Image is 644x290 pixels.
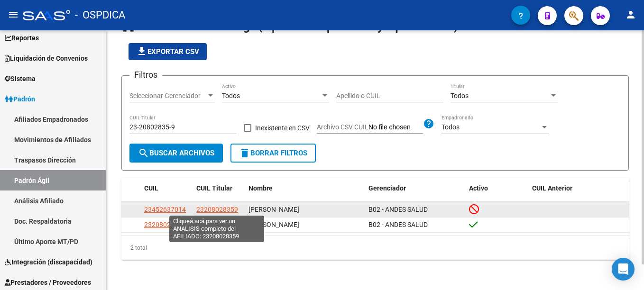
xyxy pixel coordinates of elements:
[612,258,635,281] div: Open Intercom Messenger
[136,47,199,56] span: Exportar CSV
[255,122,310,134] span: Inexistente en CSV
[193,178,245,199] datatable-header-cell: CUIL Titular
[248,184,273,192] span: Nombre
[140,178,193,199] datatable-header-cell: CUIL
[75,5,125,26] span: - OSPDICA
[469,184,488,192] span: Activo
[138,147,149,159] mat-icon: search
[368,123,423,132] input: Archivo CSV CUIL
[129,144,223,163] button: Buscar Archivos
[8,9,19,20] mat-icon: menu
[248,221,299,228] span: [PERSON_NAME]
[442,123,460,131] span: Todos
[196,221,238,228] span: 23208028359
[239,149,307,157] span: Borrar Filtros
[532,184,572,192] span: CUIL Anterior
[196,206,238,213] span: 23208028359
[239,147,250,159] mat-icon: delete
[144,184,158,192] span: CUIL
[248,206,299,213] span: [PERSON_NAME]
[368,184,406,192] span: Gerenciador
[136,45,147,57] mat-icon: file_download
[138,149,214,157] span: Buscar Archivos
[5,33,39,43] span: Reportes
[368,206,428,213] span: B02 - ANDES SALUD
[5,277,91,288] span: Prestadores / Proveedores
[144,221,186,228] span: 23208028359
[5,53,88,63] span: Liquidación de Convenios
[368,221,428,228] span: B02 - ANDES SALUD
[5,94,35,104] span: Padrón
[129,43,207,60] button: Exportar CSV
[222,92,240,100] span: Todos
[528,178,629,199] datatable-header-cell: CUIL Anterior
[625,9,636,20] mat-icon: person
[196,184,232,192] span: CUIL Titular
[129,92,206,100] span: Seleccionar Gerenciador
[451,92,469,100] span: Todos
[245,178,365,199] datatable-header-cell: Nombre
[365,178,466,199] datatable-header-cell: Gerenciador
[5,257,92,267] span: Integración (discapacidad)
[129,68,162,82] h3: Filtros
[5,73,36,84] span: Sistema
[121,236,629,260] div: 2 total
[230,144,316,163] button: Borrar Filtros
[423,118,434,129] mat-icon: help
[465,178,528,199] datatable-header-cell: Activo
[144,206,186,213] span: 23452637014
[317,123,368,131] span: Archivo CSV CUIL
